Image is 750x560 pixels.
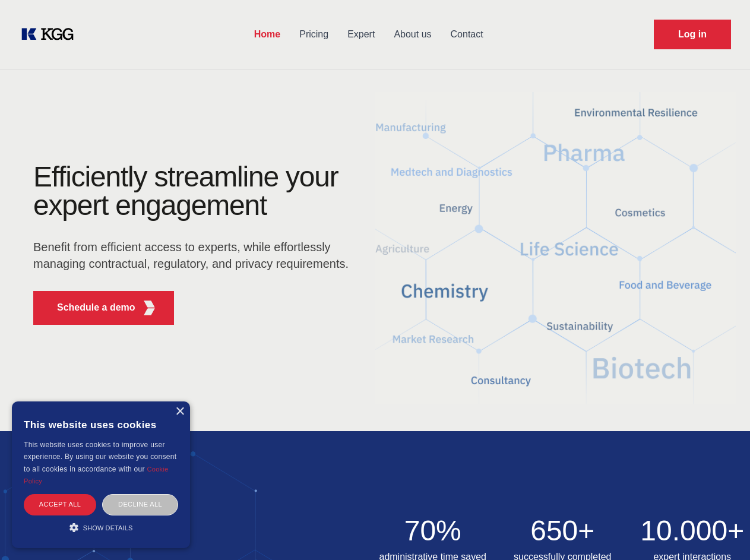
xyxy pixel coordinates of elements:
div: Close [175,407,184,416]
button: Schedule a demoKGG Fifth Element RED [33,291,174,325]
a: Cookie Policy [24,466,169,485]
a: Home [245,19,290,50]
div: Accept all [24,494,96,515]
img: KGG Fifth Element RED [142,300,157,315]
a: Contact [441,19,493,50]
a: KOL Knowledge Platform: Talk to Key External Experts (KEE) [19,25,83,44]
h2: 70% [375,517,491,545]
div: Decline all [102,494,178,515]
a: Request Demo [654,20,731,49]
h1: Efficiently streamline your expert engagement [33,163,356,220]
h2: 650+ [505,517,621,545]
p: Benefit from efficient access to experts, while effortlessly managing contractual, regulatory, an... [33,239,356,272]
a: Pricing [290,19,338,50]
div: Show details [24,521,178,533]
span: Show details [83,524,133,531]
img: KGG Fifth Element RED [375,77,736,419]
span: This website uses cookies to improve user experience. By using our website you consent to all coo... [24,441,176,473]
a: Expert [338,19,384,50]
div: This website uses cookies [24,410,178,439]
p: Schedule a demo [57,300,135,315]
a: About us [384,19,441,50]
